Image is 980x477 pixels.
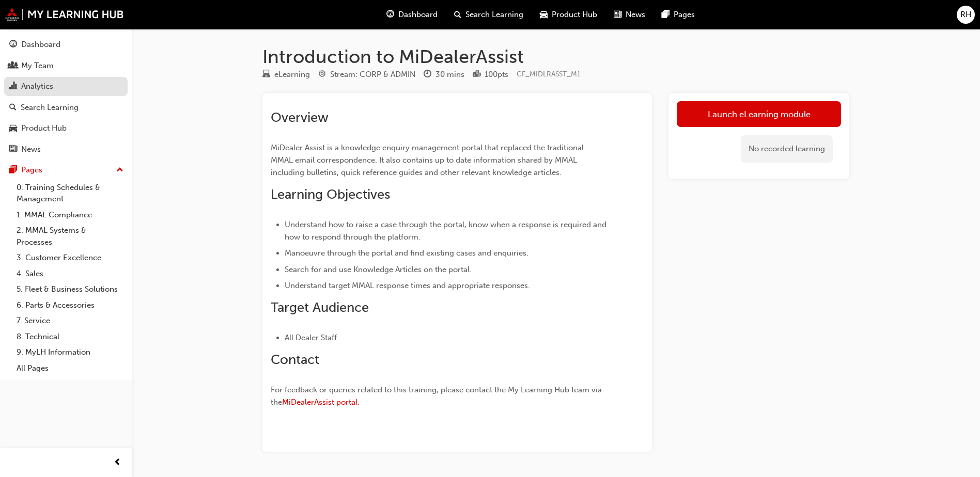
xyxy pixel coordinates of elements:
[540,8,548,21] span: car-icon
[274,69,310,81] div: eLearning
[12,313,128,329] a: 7. Service
[465,9,523,21] span: Search Learning
[357,397,360,407] span: .
[9,166,17,175] span: pages-icon
[5,8,124,21] img: mmal
[12,344,128,360] a: 9. MyLH Information
[12,250,128,266] a: 3. Customer Excellence
[960,9,971,21] span: RH
[9,61,17,71] span: people-icon
[4,33,128,161] button: DashboardMy TeamAnalyticsSearch LearningProduct HubNews
[262,68,310,81] div: Type
[285,281,530,290] span: Understand target MMAL response times and appropriate responses.
[21,39,60,51] div: Dashboard
[12,329,128,345] a: 8. Technical
[271,109,329,125] span: Overview
[271,143,586,177] span: MiDealer Assist is a knowledge enquiry management portal that replaced the traditional MMAL email...
[662,8,670,21] span: pages-icon
[435,69,464,81] div: 30 mins
[271,299,369,315] span: Target Audience
[741,135,833,163] div: No recorded learning
[12,222,128,250] a: 2. MMAL Systems & Processes
[12,207,128,223] a: 1. MMAL Compliance
[4,161,128,180] button: Pages
[9,40,17,50] span: guage-icon
[4,35,128,54] a: Dashboard
[532,4,605,25] a: car-iconProduct Hub
[677,101,841,127] a: Launch eLearning module
[552,9,597,21] span: Product Hub
[654,4,703,25] a: pages-iconPages
[4,77,128,96] a: Analytics
[517,70,581,78] span: Learning resource code
[285,265,472,274] span: Search for and use Knowledge Articles on the portal.
[21,164,42,176] div: Pages
[285,220,609,242] span: Understand how to raise a case through the portal, know when a response is required and how to re...
[271,352,319,368] span: Contact
[485,69,508,81] div: 100 pts
[21,60,54,72] div: My Team
[957,6,975,24] button: RH
[330,69,415,81] div: Stream: CORP & ADMIN
[21,102,79,114] div: Search Learning
[424,70,431,79] span: clock-icon
[386,8,394,21] span: guage-icon
[614,8,621,21] span: news-icon
[21,144,41,155] div: News
[318,70,326,79] span: target-icon
[12,180,128,207] a: 0. Training Schedules & Management
[12,297,128,313] a: 6. Parts & Accessories
[282,397,357,407] a: MiDealerAssist portal
[446,4,532,25] a: search-iconSearch Learning
[4,140,128,159] a: News
[262,45,849,68] h1: Introduction to MiDealerAssist
[12,281,128,297] a: 5. Fleet & Business Solutions
[285,248,528,258] span: Manoeuvre through the portal and find existing cases and enquiries.
[424,68,464,81] div: Duration
[114,456,121,469] span: prev-icon
[12,266,128,282] a: 4. Sales
[9,103,17,113] span: search-icon
[398,9,438,21] span: Dashboard
[285,333,337,342] span: All Dealer Staff
[4,56,128,75] a: My Team
[4,98,128,117] a: Search Learning
[378,4,446,25] a: guage-iconDashboard
[473,70,480,79] span: podium-icon
[116,164,123,177] span: up-icon
[473,68,508,81] div: Points
[4,119,128,138] a: Product Hub
[271,385,604,407] span: For feedback or queries related to this training, please contact the My Learning Hub team via the
[9,82,17,91] span: chart-icon
[318,68,415,81] div: Stream
[21,81,53,92] div: Analytics
[626,9,645,21] span: News
[12,360,128,376] a: All Pages
[605,4,654,25] a: news-iconNews
[21,122,67,134] div: Product Hub
[454,8,461,21] span: search-icon
[9,145,17,154] span: news-icon
[9,124,17,133] span: car-icon
[674,9,695,21] span: Pages
[262,70,270,79] span: learningResourceType_ELEARNING-icon
[271,186,390,202] span: Learning Objectives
